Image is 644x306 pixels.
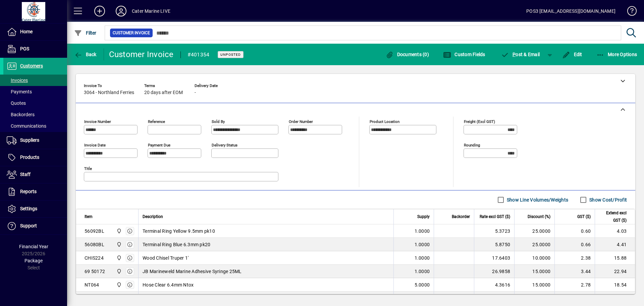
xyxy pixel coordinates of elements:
mat-label: Delivery status [212,143,237,147]
a: Staff [3,166,67,183]
span: Extend excl GST ($) [599,209,627,224]
mat-label: Invoice date [84,143,106,147]
a: POS [3,41,67,57]
label: Show Cost/Profit [588,196,627,203]
div: 4.3616 [478,281,510,288]
span: Staff [20,172,31,177]
span: Cater Marine [115,254,122,262]
td: 25.0000 [514,238,554,251]
div: POS3 [EMAIL_ADDRESS][DOMAIN_NAME] [526,6,615,16]
td: 18.54 [595,278,635,292]
span: Invoices [7,78,28,83]
div: 26.9858 [478,268,510,275]
a: Support [3,218,67,234]
td: 22.94 [595,265,635,278]
span: Supply [417,213,430,220]
a: Backorders [3,109,67,120]
span: Unposted [220,52,241,57]
td: 0.60 [554,224,595,238]
mat-label: Product location [370,119,399,124]
app-page-header-button: Back [67,48,104,60]
a: Payments [3,86,67,97]
div: #401354 [187,49,210,60]
span: Item [85,213,93,220]
div: Cater Marine LIVE [132,6,170,16]
div: NT064 [85,281,99,288]
span: Cater Marine [115,227,122,235]
a: Invoices [3,75,67,86]
span: Package [24,258,43,263]
span: Communications [7,123,46,129]
div: 69 50172 [85,268,105,275]
span: 1.0000 [415,255,430,261]
a: Knowledge Base [622,1,636,23]
span: Description [143,213,163,220]
span: 1.0000 [415,268,430,275]
mat-label: Rounding [464,143,480,147]
span: Wood Chisel Truper 1' [143,255,189,261]
span: Backorder [452,213,470,220]
a: Suppliers [3,132,67,149]
span: Customers [20,63,43,69]
span: Documents (0) [385,52,429,57]
a: Home [3,24,67,40]
button: More Options [595,48,639,60]
span: 20 days after EOM [144,90,183,95]
span: Discount (%) [528,213,550,220]
span: ost & Email [501,52,540,57]
div: 56092BL [85,228,104,234]
mat-label: Sold by [212,119,225,124]
td: 0.56 [554,292,595,305]
button: Edit [560,48,584,60]
button: Profile [110,5,132,17]
span: 1.0000 [415,228,430,234]
button: Filter [72,27,98,39]
td: 0.66 [554,238,595,251]
span: Filter [74,30,97,36]
span: POS [20,46,29,51]
span: Custom Fields [443,52,485,57]
span: Terminal Ring Blue 6.3mm pk20 [143,241,210,248]
span: Support [20,223,37,228]
span: JB Marineweld Marine Adhesive Syringe 25ML [143,268,242,275]
span: Back [74,52,97,57]
td: 2.38 [554,251,595,265]
td: 25.0000 [514,292,554,305]
a: Reports [3,183,67,200]
a: Communications [3,120,67,132]
td: 2.78 [554,278,595,292]
span: Terminal Ring Yellow 9.5mm pk10 [143,228,215,234]
button: Custom Fields [441,48,487,60]
mat-label: Reference [148,119,165,124]
span: 3064 - Northland Ferries [84,90,134,95]
span: Cater Marine [115,241,122,248]
td: 3.44 [554,265,595,278]
span: 5.0000 [415,281,430,288]
span: Rate excl GST ($) [480,213,510,220]
span: More Options [596,52,637,57]
div: 5.8750 [478,241,510,248]
div: 17.6403 [478,255,510,261]
mat-label: Title [84,166,92,171]
span: Home [20,29,33,34]
span: Suppliers [20,137,39,143]
span: Reports [20,189,37,194]
span: Payments [7,89,32,94]
mat-label: Freight (excl GST) [464,119,495,124]
span: GST ($) [577,213,591,220]
mat-label: Payment due [148,143,170,147]
span: Quotes [7,100,26,106]
mat-label: Order number [289,119,313,124]
span: Cater Marine [115,268,122,275]
span: - [195,90,196,95]
td: 4.41 [595,238,635,251]
a: Products [3,149,67,166]
span: P [513,52,516,57]
div: 56080BL [85,241,104,248]
div: CHIS224 [85,255,104,261]
button: Documents (0) [384,48,431,60]
td: 15.88 [595,251,635,265]
button: Back [72,48,98,60]
label: Show Line Volumes/Weights [505,196,568,203]
td: 3.71 [595,292,635,305]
